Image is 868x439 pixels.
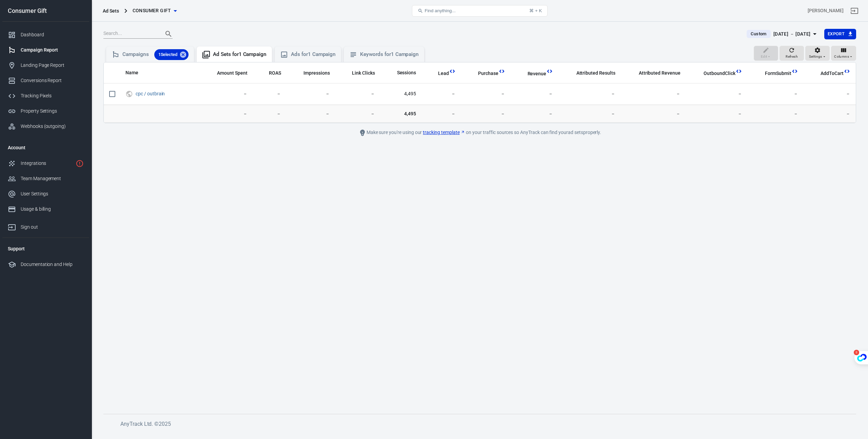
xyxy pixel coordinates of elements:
[576,69,615,77] span: The total conversions attributed according to your ad network (Facebook, Google, etc.)
[160,26,177,42] button: Search
[341,110,375,117] span: －
[2,202,89,217] a: Usage & billing
[427,110,455,117] span: －
[21,46,84,54] div: Campaign Report
[122,49,189,60] div: Campaigns
[773,30,811,38] div: [DATE] － [DATE]
[386,91,416,97] span: 4,495
[735,68,742,75] svg: This column is calculated from AnyTrack real-time data
[831,46,856,61] button: Columns
[205,110,247,117] span: －
[2,27,89,42] a: Dashboard
[2,103,89,119] a: Property Settings
[303,69,330,77] span: The number of times your ads were on screen.
[691,91,742,97] span: －
[269,70,281,77] span: ROAS
[809,91,850,97] span: －
[2,8,89,14] div: Consumer Gift
[469,70,498,77] span: Purchase
[327,129,632,137] div: Make sure you're using our on your traffic sources so AnyTrack can find your ad sets properly.
[2,139,89,156] li: Account
[2,58,89,73] a: Landing Page Report
[786,54,798,60] span: Refresh
[260,69,281,77] span: The total return on ad spend
[564,91,615,97] span: －
[21,77,84,84] div: Conversions Report
[103,7,119,14] div: Ad Sets
[412,5,548,17] button: Find anything...⌘ + K
[21,62,84,69] div: Landing Page Report
[21,92,84,99] div: Tracking Pixels
[478,70,498,77] span: Purchase
[360,51,419,58] div: Keywords for 1 Campaign
[639,69,680,77] span: The total revenue attributed according to your ad network (Facebook, Google, etc.)
[748,31,769,37] span: Custom
[425,8,455,13] span: Find anything...
[21,123,84,130] div: Webhooks (outgoing)
[2,73,89,88] a: Conversions Report
[352,69,375,77] span: The number of clicks on links within the ad that led to advertiser-specified destinations
[528,70,547,78] span: Total revenue calculated by AnyTrack.
[576,70,615,77] span: Attributed Results
[154,51,182,58] span: 1 Selected
[844,68,850,75] svg: This column is calculated from AnyTrack real-time data
[704,70,735,77] span: OutboundClick
[516,91,553,97] span: －
[136,91,166,96] span: cpc / outbrain
[809,54,822,60] span: Settings
[208,69,248,77] span: The estimated total amount of money you've spent on your campaign, ad set or ad during its schedule.
[2,241,89,257] li: Support
[467,91,505,97] span: －
[780,46,804,61] button: Refresh
[21,190,84,197] div: User Settings
[791,68,798,75] svg: This column is calculated from AnyTrack real-time data
[2,156,89,171] a: Integrations
[397,70,416,76] span: Sessions
[2,171,89,186] a: Team Management
[691,110,742,117] span: －
[809,110,850,117] span: －
[386,110,416,117] span: 4,495
[765,70,791,77] span: FormSubmit
[125,70,138,76] span: Name
[846,3,863,19] a: Sign out
[136,91,165,96] a: cpc / outbrain
[21,206,84,213] div: Usage & billing
[125,90,133,98] svg: UTM & Web Traffic
[753,91,798,97] span: －
[528,71,547,77] span: Revenue
[756,70,791,77] span: FormSubmit
[2,42,89,58] a: Campaign Report
[630,69,680,77] span: The total revenue attributed according to your ad network (Facebook, Google, etc.)
[438,70,449,77] span: Lead
[529,8,542,13] div: ⌘ + K
[812,70,844,77] span: AddToCart
[741,28,824,40] button: Custom[DATE] － [DATE]
[343,69,375,77] span: The number of clicks on links within the ad that led to advertiser-specified destinations
[467,110,505,117] span: －
[21,224,84,231] div: Sign out
[125,70,147,76] span: Name
[626,91,680,97] span: －
[120,420,629,428] h6: AnyTrack Ltd. © 2025
[21,261,84,268] div: Documentation and Help
[626,110,680,117] span: －
[834,54,849,60] span: Columns
[341,91,375,97] span: －
[104,62,856,123] div: scrollable content
[205,91,247,97] span: －
[753,110,798,117] span: －
[21,108,84,115] div: Property Settings
[427,91,455,97] span: －
[21,160,73,167] div: Integrations
[546,68,553,75] svg: This column is calculated from AnyTrack real-time data
[292,110,330,117] span: －
[449,68,456,75] svg: This column is calculated from AnyTrack real-time data
[292,91,330,97] span: －
[805,46,830,61] button: Settings
[130,4,179,17] button: Consumer Gift
[295,69,330,77] span: The number of times your ads were on screen.
[154,49,189,60] div: 1Selected
[258,91,281,97] span: －
[303,70,330,77] span: Impressions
